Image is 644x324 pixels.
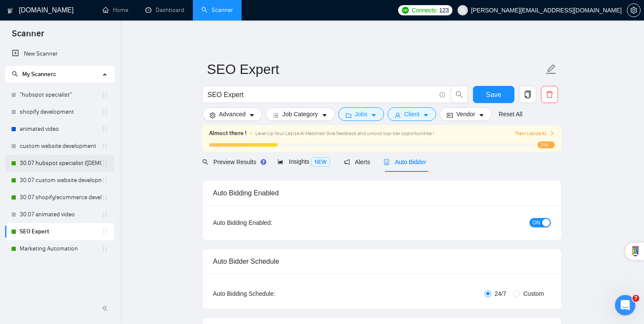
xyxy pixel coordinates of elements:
li: "hubspot specialist" [5,86,114,103]
a: 30.07 animated video [20,206,101,223]
span: holder [101,245,108,252]
span: double-left [102,304,110,312]
a: setting [627,7,641,14]
span: Auto Bidder [384,159,426,165]
li: New Scanner [5,45,114,62]
button: userClientcaret-down [387,107,436,121]
span: holder [101,91,108,98]
div: Auto Bidder Schedule [213,249,551,274]
li: 30.07 hubspot specialist (United States - not for residents) [5,155,114,172]
span: delete [541,91,558,98]
a: dashboardDashboard [145,6,184,14]
span: user [460,7,466,13]
span: area-chart [278,159,284,165]
span: caret-down [423,112,429,118]
span: idcard [447,112,453,118]
a: "hubspot specialist" [20,86,101,103]
button: Train Laziza AI [515,130,555,138]
span: holder [101,160,108,167]
input: Scanner name... [207,59,544,80]
li: custom website development [5,138,114,155]
a: New Scanner [12,45,107,62]
span: search [451,91,467,98]
a: custom website development [20,138,101,155]
span: search [12,71,18,77]
span: Level Up Your Laziza AI Matches! Give feedback and unlock top-tier opportunities ! [255,130,434,136]
span: 21% [538,141,555,148]
span: Insights [278,158,330,165]
span: Connects: [412,6,437,15]
button: delete [541,86,558,103]
span: setting [210,112,216,118]
a: Marketing Automation [20,240,101,257]
span: Alerts [344,159,370,165]
a: animated video [20,121,101,138]
span: caret-down [322,112,328,118]
button: setting [627,3,641,17]
span: 7 [632,295,639,302]
li: Marketing Automation [5,240,114,257]
span: My Scanners [22,71,56,78]
a: searchScanner [201,6,233,14]
span: right [549,131,555,136]
span: robot [384,159,390,165]
span: info-circle [440,92,445,97]
span: NEW [311,157,330,167]
span: caret-down [479,112,484,118]
span: holder [101,194,108,201]
button: idcardVendorcaret-down [440,107,492,121]
span: setting [627,7,640,14]
button: settingAdvancedcaret-down [202,107,262,121]
button: folderJobscaret-down [338,107,384,121]
span: caret-down [371,112,377,118]
span: holder [101,228,108,235]
a: 30.07 hubspot specialist ([DEMOGRAPHIC_DATA] - not for residents) [20,155,101,172]
span: search [202,159,208,165]
span: holder [101,109,108,115]
span: ON [532,218,540,227]
button: search [451,86,468,103]
a: 30.07 shopify/ecommerce development (worldwide) [20,189,101,206]
div: Auto Bidding Enabled: [213,218,325,227]
div: Auto Bidding Schedule: [213,289,325,298]
input: Search Freelance Jobs... [207,89,436,100]
span: Vendor [456,109,475,119]
span: Save [486,89,501,100]
span: notification [344,159,350,165]
span: holder [101,177,108,184]
div: Tooltip anchor [260,158,267,166]
button: copy [519,86,536,103]
span: folder [346,112,352,118]
span: Advanced [219,109,245,119]
li: shopify development [5,103,114,121]
img: logo [7,4,13,18]
span: Client [404,109,419,119]
span: copy [520,91,536,98]
iframe: Intercom live chat [615,295,635,315]
button: barsJob Categorycaret-down [266,107,334,121]
div: Auto Bidding Enabled [213,181,551,205]
span: bars [273,112,279,118]
span: Preview Results [202,159,264,165]
span: edit [546,64,557,75]
span: holder [101,143,108,150]
li: 30.07 custom website development [5,172,114,189]
li: 30.07 animated video [5,206,114,223]
a: SEO Expert [20,223,101,240]
button: Save [473,86,514,103]
span: 123 [439,6,449,15]
span: Almost there ! [209,129,247,138]
a: 30.07 custom website development [20,172,101,189]
span: holder [101,126,108,133]
span: Scanner [5,27,51,45]
a: homeHome [103,6,128,14]
span: Jobs [355,109,368,119]
span: user [395,112,401,118]
span: 24/7 [491,289,510,298]
li: SEO Expert [5,223,114,240]
span: My Scanners [12,71,56,78]
span: holder [101,211,108,218]
span: caret-down [249,112,255,118]
li: animated video [5,121,114,138]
